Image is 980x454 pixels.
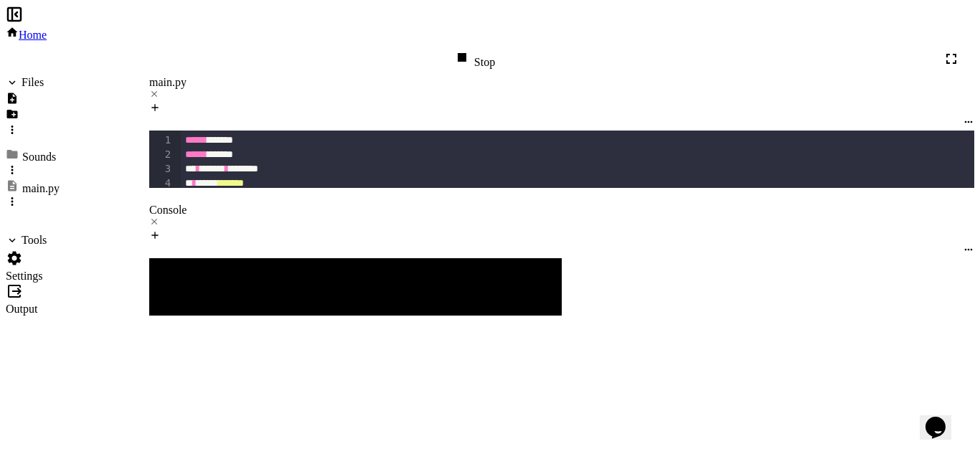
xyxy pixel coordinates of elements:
div: 3 [149,162,173,176]
div: Files [22,76,44,89]
div: main.py [149,76,974,102]
div: main.py [22,182,60,195]
div: Tools [22,234,47,247]
div: Console [149,204,974,217]
div: Settings [6,270,60,283]
div: main.py [149,76,974,89]
div: Console [149,204,974,230]
div: Output [6,303,60,316]
span: Home [19,29,47,41]
div: 2 [149,148,173,162]
iframe: chat widget [920,397,966,440]
div: Sounds [22,151,56,164]
div: 1 [149,133,173,148]
a: Home [6,29,47,41]
div: Stop [453,49,495,69]
div: 4 [149,176,173,191]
